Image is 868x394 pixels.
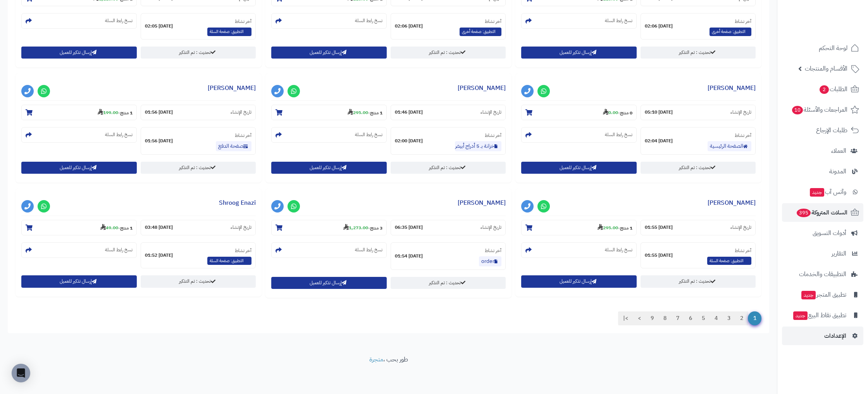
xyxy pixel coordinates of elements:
strong: 3 منتج [370,224,382,231]
button: إرسال تذكير للعميل [521,47,636,59]
a: وآتس آبجديد [782,183,863,201]
a: السلات المتروكة395 [782,203,863,222]
a: خزانة بـ 5 أدراج أبيض 70x112 سم 3 [455,141,501,151]
small: آخر نشاط [235,132,251,139]
span: 1 [748,311,761,325]
a: العملاء [782,142,863,160]
span: التطبيق: صفحة السلة [207,28,251,36]
a: متجرة [369,355,383,364]
small: تاريخ الإنشاء [480,224,501,231]
span: جديد [810,188,824,197]
a: > [633,311,646,325]
small: نسخ رابط السلة [605,247,632,253]
small: - [100,224,133,232]
small: نسخ رابط السلة [605,131,632,138]
small: آخر نشاط [235,247,251,254]
strong: [DATE] 02:06 [395,23,423,29]
section: نسخ رابط السلة [521,242,636,258]
strong: [DATE] 01:56 [145,109,173,116]
small: آخر نشاط [485,247,501,254]
span: جديد [801,291,816,299]
a: >| [618,311,633,325]
section: نسخ رابط السلة [271,13,386,29]
a: تحديث : تم التذكير [141,47,256,59]
span: المدونة [829,166,846,177]
small: تاريخ الإنشاء [231,224,251,231]
a: التقارير [782,244,863,263]
div: Open Intercom Messenger [12,364,30,382]
a: المراجعات والأسئلة10 [782,100,863,119]
small: نسخ رابط السلة [105,247,133,253]
button: إرسال تذكير للعميل [271,47,386,59]
a: الصفحة الرئيسية [708,141,751,151]
a: 6 [684,311,697,325]
a: أدوات التسويق [782,224,863,242]
strong: [DATE] 02:00 [395,138,423,144]
button: إرسال تذكير للعميل [271,277,386,289]
section: نسخ رابط السلة [21,127,136,143]
a: تطبيق المتجرجديد [782,285,863,304]
button: إرسال تذكير للعميل [521,275,636,287]
a: [PERSON_NAME] [458,83,506,93]
strong: [DATE] 01:55 [645,224,673,231]
button: إرسال تذكير للعميل [521,162,636,174]
small: - [598,224,632,232]
strong: [DATE] 01:52 [145,252,173,259]
span: التطبيقات والخدمات [799,269,846,280]
small: - [343,224,382,232]
small: نسخ رابط السلة [355,131,382,138]
small: نسخ رابط السلة [105,131,133,138]
strong: 199.00 [98,109,118,116]
button: إرسال تذكير للعميل [21,47,136,59]
span: 2 [820,85,829,94]
span: الطلبات [819,84,847,95]
strong: [DATE] 02:06 [645,23,673,29]
strong: [DATE] 01:54 [395,253,423,259]
strong: [DATE] 06:35 [395,224,423,231]
span: 395 [797,209,811,217]
section: نسخ رابط السلة [271,242,386,258]
a: تحديث : تم التذكير [641,275,756,287]
a: 7 [671,311,684,325]
small: - [98,109,133,116]
small: تاريخ الإنشاء [480,109,501,116]
strong: 295.00 [598,224,618,231]
strong: 1 منتج [370,109,382,116]
span: أدوات التسويق [813,228,846,238]
a: [PERSON_NAME] [708,198,756,207]
a: تحديث : تم التذكير [641,162,756,174]
a: 3 [722,311,735,325]
section: 1 منتج-49.00 [21,220,136,235]
a: [PERSON_NAME] [208,83,256,93]
small: آخر نشاط [735,247,751,254]
a: تحديث : تم التذكير [141,162,256,174]
strong: 295.00 [348,109,368,116]
strong: 0 منتج [620,109,632,116]
span: تطبيق نقاط البيع [792,310,846,321]
a: لوحة التحكم [782,39,863,57]
a: 8 [658,311,672,325]
strong: [DATE] 01:56 [145,138,173,144]
small: نسخ رابط السلة [355,247,382,253]
a: المدونة [782,162,863,181]
section: 1 منتج-295.00 [521,220,636,235]
section: 0 منتج-0.00 [521,105,636,120]
a: تحديث : تم التذكير [391,277,506,289]
a: الطلبات2 [782,80,863,98]
section: نسخ رابط السلة [521,127,636,143]
a: صفحة الدفع [216,141,251,151]
span: العملاء [831,145,846,156]
span: السلات المتروكة [796,207,847,218]
section: نسخ رابط السلة [271,127,386,143]
a: تحديث : تم التذكير [391,162,506,174]
section: نسخ رابط السلة [21,242,136,258]
strong: 1 منتج [120,224,133,231]
small: - [348,109,382,116]
span: لوحة التحكم [819,43,847,54]
section: 3 منتج-1,273.00 [271,220,386,235]
section: 1 منتج-199.00 [21,105,136,120]
a: 4 [710,311,723,325]
strong: [DATE] 05:10 [645,109,673,116]
strong: 1 منتج [120,109,133,116]
span: التقارير [832,248,846,259]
